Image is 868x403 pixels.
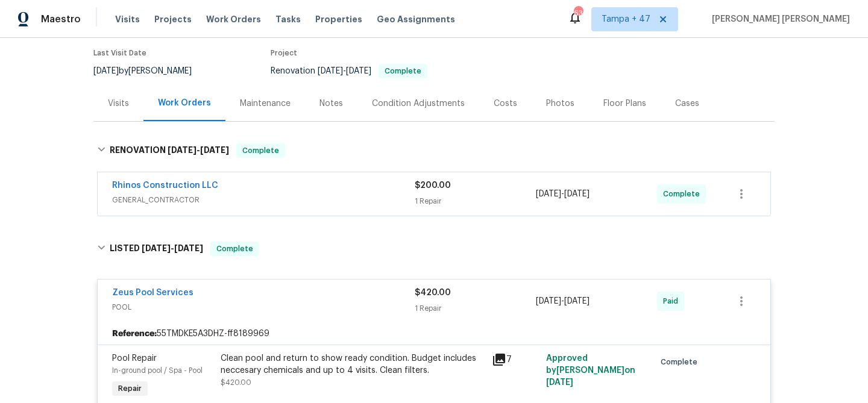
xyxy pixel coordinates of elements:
[707,13,850,25] span: [PERSON_NAME] [PERSON_NAME]
[112,328,157,340] b: Reference:
[494,98,517,110] div: Costs
[663,295,683,307] span: Paid
[380,67,426,75] span: Complete
[492,352,539,367] div: 7
[237,145,284,157] span: Complete
[206,13,261,25] span: Work Orders
[546,354,635,387] span: Approved by [PERSON_NAME] on
[154,13,192,25] span: Projects
[564,190,590,198] span: [DATE]
[346,67,371,75] span: [DATE]
[112,367,203,374] span: In-ground pool / Spa - Pool
[372,98,465,110] div: Condition Adjustments
[415,195,536,207] div: 1 Repair
[271,49,297,57] span: Project
[200,146,229,154] span: [DATE]
[158,97,211,109] div: Work Orders
[93,67,119,75] span: [DATE]
[41,13,81,25] span: Maestro
[142,244,203,252] span: -
[93,49,146,57] span: Last Visit Date
[112,301,415,313] span: POOL
[112,194,415,206] span: GENERAL_CONTRACTOR
[415,302,536,314] div: 1 Repair
[112,354,157,363] span: Pool Repair
[603,98,646,110] div: Floor Plans
[110,143,229,158] h6: RENOVATION
[564,297,590,305] span: [DATE]
[221,379,251,386] span: $420.00
[98,323,770,345] div: 55TMDKE5A3DHZ-ff8189969
[168,146,197,154] span: [DATE]
[574,7,582,19] div: 630
[415,181,451,190] span: $200.00
[415,289,451,297] span: $420.00
[377,13,455,25] span: Geo Assignments
[675,98,699,110] div: Cases
[113,383,146,395] span: Repair
[315,13,362,25] span: Properties
[663,188,705,200] span: Complete
[318,67,343,75] span: [DATE]
[661,356,702,368] span: Complete
[112,289,193,297] a: Zeus Pool Services
[174,244,203,252] span: [DATE]
[271,67,427,75] span: Renovation
[168,146,229,154] span: -
[546,378,573,387] span: [DATE]
[115,13,140,25] span: Visits
[108,98,129,110] div: Visits
[93,64,206,78] div: by [PERSON_NAME]
[93,230,775,268] div: LISTED [DATE]-[DATE]Complete
[319,98,343,110] div: Notes
[536,297,561,305] span: [DATE]
[275,15,301,23] span: Tasks
[536,295,590,307] span: -
[602,13,650,25] span: Tampa + 47
[221,352,485,376] div: Clean pool and return to show ready condition. Budget includes neccesary chemicals and up to 4 vi...
[112,181,218,190] a: Rhinos Construction LLC
[93,131,775,170] div: RENOVATION [DATE]-[DATE]Complete
[142,244,171,252] span: [DATE]
[546,98,574,110] div: Photos
[318,67,371,75] span: -
[536,188,590,200] span: -
[110,242,203,256] h6: LISTED
[536,190,561,198] span: [DATE]
[240,98,291,110] div: Maintenance
[212,243,258,255] span: Complete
